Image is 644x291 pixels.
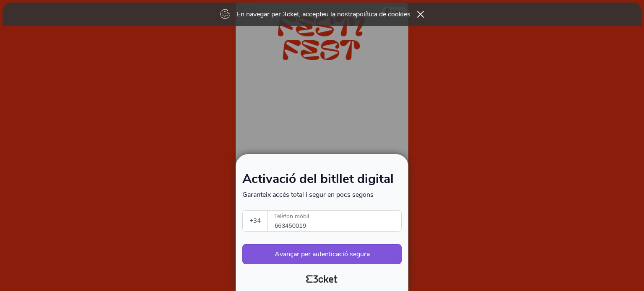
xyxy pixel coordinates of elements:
button: Avançar per autenticació segura [242,244,402,264]
p: En navegar per 3cket, accepteu la nostra [237,10,410,19]
p: Garanteix accés total i segur en pocs segons [242,190,402,199]
input: Telèfon mòbil [275,211,401,231]
h1: Activació del bitllet digital [242,173,402,190]
a: política de cookies [356,10,410,19]
label: Telèfon mòbil [268,211,402,222]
